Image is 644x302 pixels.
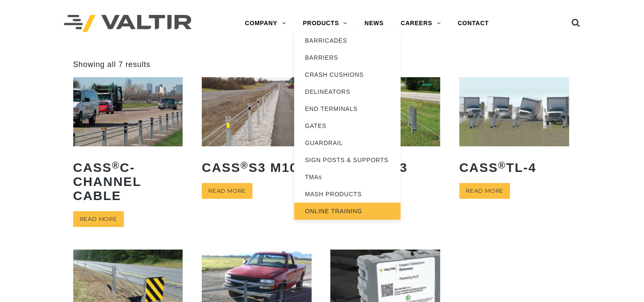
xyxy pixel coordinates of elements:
sup: ® [498,160,506,171]
a: DELINEATORS [294,83,401,100]
a: CRASH CUSHIONS [294,66,401,83]
a: END TERMINALS [294,100,401,117]
a: CASS®TL-4 [459,77,569,180]
a: MASH PRODUCTS [294,186,401,203]
img: Valtir [64,15,192,32]
a: CAREERS [392,15,449,32]
a: CASS®S3 M10 [202,77,312,180]
a: Read more about “CASS® C-Channel Cable” [73,211,124,227]
h2: CASS C-Channel Cable [73,154,183,209]
a: CONTACT [449,15,497,32]
a: BARRIERS [294,49,401,66]
a: GUARDRAIL [294,134,401,151]
a: Read more about “CASS® S3 M10” [202,183,252,199]
a: TMAs [294,168,401,186]
a: Read more about “CASS® TL-4” [459,183,510,199]
sup: ® [112,160,120,171]
a: ONLINE TRAINING [294,203,401,220]
a: GATES [294,117,401,134]
a: PRODUCTS [294,15,356,32]
p: Showing all 7 results [73,60,151,70]
a: COMPANY [236,15,294,32]
a: NEWS [356,15,392,32]
h2: CASS S3 M10 [202,154,312,181]
a: SIGN POSTS & SUPPORTS [294,151,401,168]
a: CASS®C-Channel Cable [73,77,183,209]
a: BARRICADES [294,32,401,49]
sup: ® [240,160,249,171]
h2: CASS TL-4 [459,154,569,181]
